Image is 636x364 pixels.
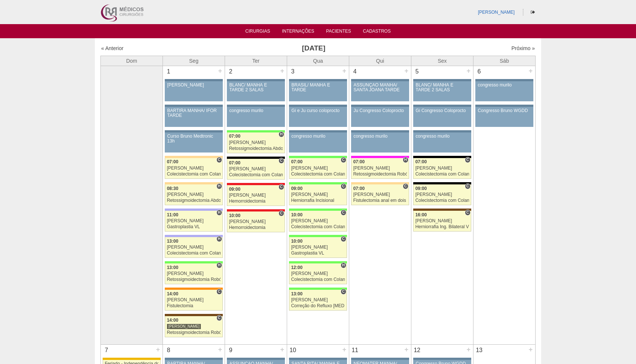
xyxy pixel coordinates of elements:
[465,157,470,163] span: Consultório
[167,318,179,323] span: 14:00
[415,159,427,164] span: 07:00
[229,213,241,218] span: 10:00
[229,146,283,151] div: Retossigmoidectomia Abdominal VL
[341,236,346,242] span: Consultório
[227,211,285,232] a: C 10:00 [PERSON_NAME] Hemorroidectomia
[229,219,283,224] div: [PERSON_NAME]
[353,159,365,164] span: 07:00
[341,210,346,216] span: Consultório
[291,277,345,282] div: Colecistectomia com Colangiografia VL
[415,172,469,177] div: Colecistectomia com Colangiografia VL
[351,105,409,107] div: Key: Aviso
[216,262,222,268] span: Hospital
[227,105,285,107] div: Key: Aviso
[165,81,223,101] a: [PERSON_NAME]
[227,132,285,153] a: H 07:00 [PERSON_NAME] Retossigmoidectomia Abdominal VL
[351,107,409,127] a: Ju Congresso Coloprocto
[229,187,241,192] span: 09:00
[289,158,347,179] a: C 07:00 [PERSON_NAME] Colecistectomia com Colangiografia VL
[351,130,409,132] div: Key: Aviso
[411,56,473,66] th: Sex
[216,210,222,216] span: Hospital
[291,239,303,244] span: 10:00
[229,199,283,204] div: Hemorroidectomia
[103,358,161,360] div: Key: Feriado
[475,79,533,81] div: Key: Aviso
[229,108,283,113] div: congresso murilo
[229,167,283,171] div: [PERSON_NAME]
[279,184,284,190] span: Consultório
[167,108,221,118] div: BARTIRA MANHÃ/ IFOR TARDE
[478,83,531,88] div: congresso murilo
[167,298,221,302] div: [PERSON_NAME]
[351,132,409,153] a: congresso murilo
[353,166,407,171] div: [PERSON_NAME]
[227,358,285,360] div: Key: Aviso
[291,192,345,197] div: [PERSON_NAME]
[289,235,347,237] div: Key: Brasil
[351,158,409,179] a: H 07:00 [PERSON_NAME] Retossigmoidectomia Robótica
[341,183,346,189] span: Consultório
[167,271,221,276] div: [PERSON_NAME]
[167,134,221,144] div: Curso Bruno Medtronic 13h
[341,345,347,354] div: +
[527,66,534,76] div: +
[167,198,221,203] div: Retossigmoidectomia Abdominal VL
[167,239,179,244] span: 13:00
[291,172,345,177] div: Colecistectomia com Colangiografia VL
[227,209,285,211] div: Key: Assunção
[473,345,485,356] div: 13
[282,29,314,36] a: Internações
[167,324,201,329] div: [PERSON_NAME]
[354,83,407,92] div: ASSUNÇÃO MANHÃ/ SANTA JOANA TARDE
[167,166,221,171] div: [PERSON_NAME]
[527,345,534,354] div: +
[289,263,347,284] a: H 12:00 [PERSON_NAME] Colecistectomia com Colangiografia VL
[279,131,284,137] span: Hospital
[165,184,223,205] a: H 08:30 [PERSON_NAME] Retossigmoidectomia Abdominal VL
[167,83,221,88] div: [PERSON_NAME]
[354,134,407,139] div: congresso murilo
[289,358,347,360] div: Key: Aviso
[165,105,223,107] div: Key: Aviso
[227,130,285,132] div: Key: Brasil
[341,66,347,76] div: +
[363,29,391,36] a: Cadastros
[229,134,241,139] span: 07:00
[353,192,407,197] div: [PERSON_NAME]
[403,157,408,163] span: Hospital
[411,345,423,356] div: 12
[289,79,347,81] div: Key: Aviso
[291,186,303,191] span: 09:00
[353,198,407,203] div: Fistulectomia anal em dois tempos
[229,193,283,198] div: [PERSON_NAME]
[229,225,283,230] div: Hemorroidectomia
[413,158,471,179] a: C 07:00 [PERSON_NAME] Colecistectomia com Colangiografia VL
[475,105,533,107] div: Key: Aviso
[163,56,225,66] th: Seg
[167,224,221,229] div: Gastroplastia VL
[475,81,533,101] a: congresso murilo
[289,130,347,132] div: Key: Aviso
[167,245,221,250] div: [PERSON_NAME]
[351,358,409,360] div: Key: Aviso
[403,183,408,189] span: Consultório
[279,158,284,164] span: Consultório
[292,83,345,92] div: BRASIL/ MANHÃ E TARDE
[289,107,347,127] a: Gi e Ju curso coloprocto
[167,192,221,197] div: [PERSON_NAME]
[165,107,223,127] a: BARTIRA MANHÃ/ IFOR TARDE
[165,130,223,132] div: Key: Aviso
[475,107,533,127] a: Congresso Bruno WGDD
[167,251,221,256] div: Colecistectomia com Colangiografia VL
[291,271,345,276] div: [PERSON_NAME]
[403,345,409,354] div: +
[289,288,347,290] div: Key: Brasil
[165,211,223,232] a: H 11:00 [PERSON_NAME] Gastroplastia VL
[291,304,345,308] div: Correção do Refluxo [MEDICAL_DATA] esofágico Robótico
[289,132,347,153] a: congresso murilo
[216,183,222,189] span: Hospital
[167,330,221,335] div: Retossigmoidectomia Robótica
[217,345,223,354] div: +
[101,45,123,51] a: « Anterior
